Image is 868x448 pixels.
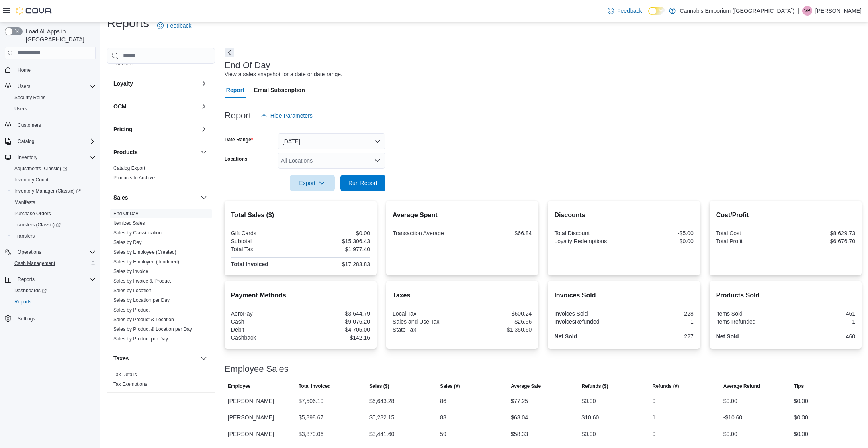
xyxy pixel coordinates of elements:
[554,230,622,236] div: Total Discount
[554,238,622,244] div: Loyalty Redemptions
[14,275,38,284] button: Reports
[8,285,99,296] a: Dashboards
[14,136,37,146] button: Catalog
[581,413,599,422] div: $10.60
[113,336,168,342] a: Sales by Product per Day
[270,112,313,120] span: Hide Parameters
[11,104,30,114] a: Users
[14,153,41,162] button: Inventory
[653,396,656,406] div: 0
[231,230,299,236] div: Gift Cards
[723,413,742,422] div: -$10.60
[167,22,191,30] span: Feedback
[107,163,215,186] div: Products
[113,240,142,245] a: Sales by Day
[16,7,52,15] img: Cova
[113,278,171,284] span: Sales by Invoice & Product
[299,429,323,439] div: $3,879.06
[302,230,370,236] div: $0.00
[11,198,38,207] a: Manifests
[290,175,335,191] button: Export
[107,209,215,347] div: Sales
[648,15,649,16] span: Dark Mode
[626,230,694,236] div: -$5.00
[11,209,54,218] a: Purchase Orders
[787,333,855,340] div: 460
[113,288,151,293] a: Sales by Location
[14,210,51,217] span: Purchase Orders
[511,413,528,422] div: $63.04
[2,274,99,285] button: Reports
[716,318,784,325] div: Items Refunded
[11,164,70,173] a: Adjustments (Classic)
[464,318,532,325] div: $26.56
[581,429,596,439] div: $0.00
[554,291,693,300] h2: Invoices Sold
[8,92,99,103] button: Security Roles
[225,111,251,120] h3: Report
[14,177,49,183] span: Inventory Count
[14,65,96,75] span: Home
[2,64,99,76] button: Home
[302,310,370,317] div: $3,644.79
[11,231,38,241] a: Transfers
[11,297,96,307] span: Reports
[393,318,461,325] div: Sales and Use Tax
[794,383,804,389] span: Tips
[794,396,808,406] div: $0.00
[199,102,209,111] button: OCM
[11,259,96,268] span: Cash Management
[113,326,192,332] span: Sales by Product & Location per Day
[794,413,808,422] div: $0.00
[14,260,55,267] span: Cash Management
[14,287,47,294] span: Dashboards
[653,413,656,422] div: 1
[393,210,532,220] h2: Average Spent
[511,396,528,406] div: $77.25
[798,6,799,16] p: |
[231,310,299,317] div: AeroPay
[604,3,645,19] a: Feedback
[113,125,132,133] h3: Pricing
[8,185,99,197] a: Inventory Manager (Classic)
[231,334,299,341] div: Cashback
[14,65,34,75] a: Home
[113,61,133,67] span: Transfers
[113,220,145,226] a: Itemized Sales
[113,230,162,236] span: Sales by Classification
[113,316,174,323] span: Sales by Product & Location
[14,81,96,91] span: Users
[154,18,194,34] a: Feedback
[113,193,128,202] h3: Sales
[113,372,137,377] a: Tax Details
[14,153,96,162] span: Inventory
[113,165,145,171] span: Catalog Export
[393,230,461,236] div: Transaction Average
[8,230,99,242] button: Transfers
[231,326,299,333] div: Debit
[14,199,35,206] span: Manifests
[14,120,96,130] span: Customers
[14,313,96,323] span: Settings
[11,93,49,102] a: Security Roles
[225,70,342,79] div: View a sales snapshot for a date or date range.
[231,246,299,253] div: Total Tax
[5,61,96,345] nav: Complex example
[554,318,622,325] div: InvoicesRefunded
[653,383,679,389] span: Refunds (#)
[302,326,370,333] div: $4,705.00
[113,102,197,110] button: OCM
[369,429,394,439] div: $3,441.60
[626,318,694,325] div: 1
[278,133,385,149] button: [DATE]
[14,233,35,239] span: Transfers
[8,103,99,114] button: Users
[464,310,532,317] div: $600.24
[18,83,30,90] span: Users
[295,175,330,191] span: Export
[11,286,50,295] a: Dashboards
[231,261,268,267] strong: Total Invoiced
[14,247,45,257] button: Operations
[626,333,694,340] div: 227
[225,426,295,442] div: [PERSON_NAME]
